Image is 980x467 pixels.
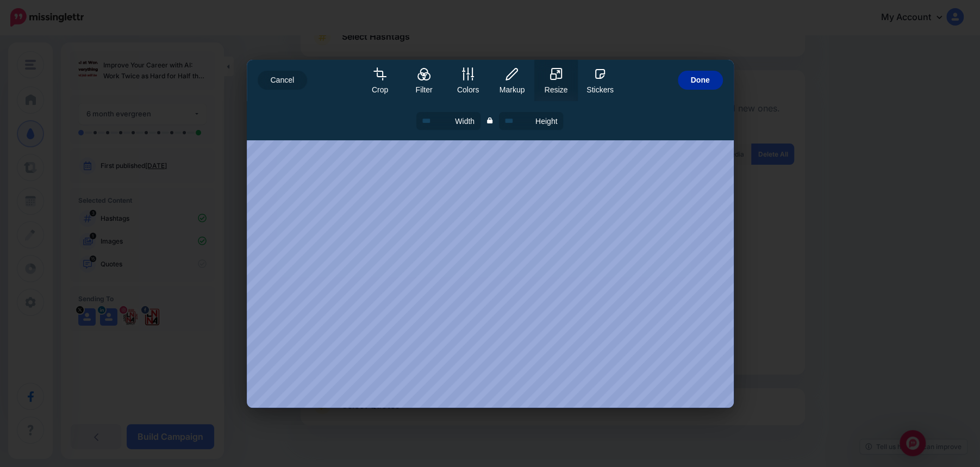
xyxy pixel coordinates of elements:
[490,60,534,101] button: Markup
[358,60,402,101] button: Crop
[446,85,490,94] span: Colors
[490,85,534,94] span: Markup
[271,71,295,90] span: Cancel
[358,85,402,94] span: Crop
[534,60,578,101] button: Resize
[578,85,622,94] span: Stickers
[446,60,490,101] button: Colors
[691,71,710,90] span: Done
[402,60,446,101] button: Filter
[578,60,622,101] button: Stickers
[678,71,723,90] button: Done
[258,71,308,90] button: Cancel
[402,85,446,94] span: Filter
[534,85,578,94] span: Resize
